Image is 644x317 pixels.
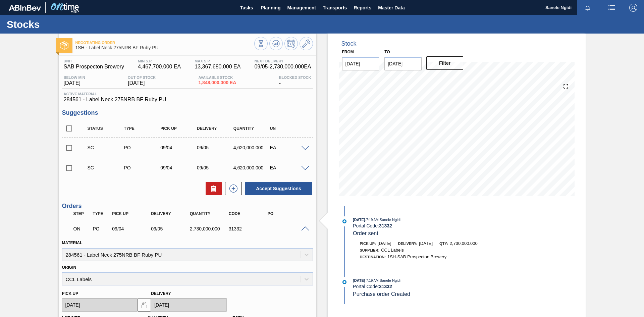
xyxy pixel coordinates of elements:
[128,80,156,86] span: [DATE]
[62,241,83,245] label: Material
[245,182,312,195] button: Accept Suggestions
[426,56,464,70] button: Filter
[254,59,311,63] span: Next Delivery
[64,92,311,96] span: Active Material
[379,223,392,228] strong: 31332
[64,97,311,103] span: 284561 - Label Neck 275NRB BF Ruby PU
[268,165,309,170] div: EA
[149,226,193,231] div: 09/05/2025
[254,64,311,70] span: 09/05 - 2,730,000.000 EA
[342,57,379,70] input: mm/dd/yyyy
[140,301,148,309] img: locked
[86,165,126,170] div: Suggestion Created
[110,226,154,231] div: 09/04/2025
[232,165,272,170] div: 4,620,000.000
[387,254,446,259] span: 1SH-SAB Prospecton Brewery
[198,80,236,85] span: 1,848,000.000 EA
[64,59,124,63] span: Unit
[195,126,236,131] div: Delivery
[629,4,637,12] img: Logout
[227,211,271,216] div: Code
[342,50,354,54] label: From
[284,37,298,50] button: Schedule Inventory
[365,279,379,282] span: - 7:19 AM
[378,4,405,12] span: Master Data
[360,248,380,252] span: Supplier:
[384,57,422,70] input: mm/dd/yyyy
[577,3,598,12] button: Notifications
[242,181,313,196] div: Accept Suggestions
[72,221,92,236] div: Negotiating Order
[608,4,616,12] img: userActions
[353,223,512,228] div: Portal Code:
[138,64,181,70] span: 4,467,700.000 EA
[365,218,379,222] span: - 7:19 AM
[379,278,400,282] span: : Sanele Ngidi
[195,165,236,170] div: 09/05/2025
[202,182,222,195] div: Delete Suggestions
[91,226,111,231] div: Purchase order
[261,4,280,12] span: Planning
[266,211,310,216] div: PO
[159,126,199,131] div: Pick up
[75,41,254,45] span: Negotiating Order
[72,211,92,216] div: Step
[378,241,391,246] span: [DATE]
[62,298,138,312] input: mm/dd/yyyy
[60,41,68,50] img: Ícone
[122,145,163,150] div: Purchase order
[91,211,111,216] div: Type
[419,241,433,246] span: [DATE]
[239,4,254,12] span: Tasks
[73,226,90,231] p: ON
[353,291,410,297] span: Purchase order Created
[7,20,126,28] h1: Stocks
[279,75,311,80] span: Blocked Stock
[398,242,417,246] span: Delivery:
[64,64,124,70] span: SAB Prospecton Brewery
[62,291,78,296] label: Pick up
[439,242,448,246] span: Qty:
[353,218,365,222] span: [DATE]
[287,4,316,12] span: Management
[354,4,371,12] span: Reports
[232,145,272,150] div: 4,620,000.000
[277,75,313,86] div: -
[342,219,346,223] img: atual
[254,37,268,50] button: Stocks Overview
[75,45,254,50] span: 1SH - Label Neck 275NRB BF Ruby PU
[138,298,151,312] button: locked
[342,280,346,284] img: atual
[9,5,41,11] img: TNhmsLtSVTkK8tSr43FrP2fwEKptu5GPRR3wAAAABJRU5ErkJggg==
[353,278,365,282] span: [DATE]
[268,126,309,131] div: UN
[379,218,400,222] span: : Sanele Ngidi
[86,145,126,150] div: Suggestion Created
[232,126,272,131] div: Quantity
[450,241,478,246] span: 2,730,000.000
[323,4,347,12] span: Transports
[353,230,378,236] span: Order sent
[151,298,227,312] input: mm/dd/yyyy
[64,75,85,80] span: Below Min
[62,109,313,116] h3: Suggestions
[62,265,76,270] label: Origin
[379,284,392,289] strong: 31332
[86,126,126,131] div: Status
[381,248,404,253] span: CCL Labels
[269,37,283,50] button: Update Chart
[198,75,236,80] span: Available Stock
[384,50,390,54] label: to
[341,40,357,47] div: Stock
[353,284,512,289] div: Portal Code:
[151,291,171,296] label: Delivery
[188,211,232,216] div: Quantity
[227,226,271,231] div: 31332
[195,59,240,63] span: MAX S.P.
[110,211,154,216] div: Pick up
[122,126,163,131] div: Type
[122,165,163,170] div: Purchase order
[128,75,156,80] span: Out Of Stock
[195,145,236,150] div: 09/05/2025
[64,80,85,86] span: [DATE]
